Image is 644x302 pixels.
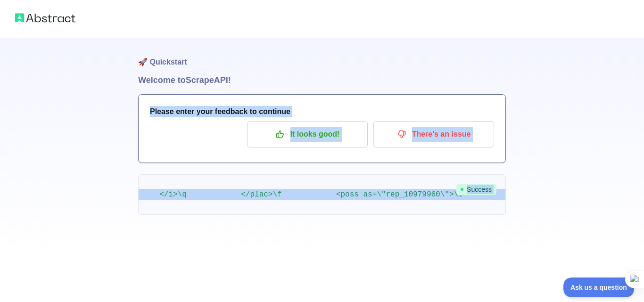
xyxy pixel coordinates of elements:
p: It looks good! [254,126,361,142]
iframe: Toggle Customer Support [563,278,635,297]
span: Success [456,184,496,195]
button: There's an issue [373,121,494,147]
p: There's an issue [380,126,487,142]
button: It looks good! [247,121,368,147]
h1: 🚀 Quickstart [138,38,506,73]
img: Abstract logo [15,11,75,24]
h3: Please enter your feedback to continue [150,106,494,117]
h1: Welcome to Scrape API! [138,73,506,87]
